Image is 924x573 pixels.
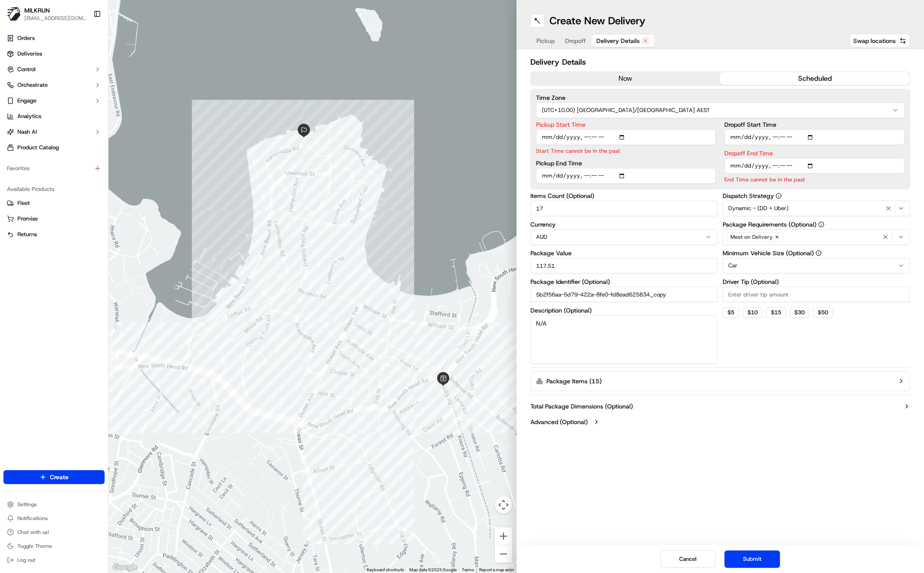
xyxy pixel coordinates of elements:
button: Keyboard shortcuts [367,567,404,573]
span: Product Catalog [17,144,59,151]
button: Total Package Dimensions (Optional) [530,402,911,411]
button: $5 [723,307,739,318]
div: We're available if you need us! [30,92,110,99]
a: Product Catalog [3,141,105,155]
label: Dispatch Strategy [723,193,910,199]
button: $10 [743,307,763,318]
span: Promise [17,215,38,223]
button: Promise [3,212,105,226]
button: Returns [3,227,105,241]
p: Start Time cannot be in the past [536,147,716,155]
button: Cancel [660,550,716,568]
a: Powered byPylon [61,147,105,154]
button: Package Requirements (Optional) [818,221,824,227]
a: Deliveries [3,47,105,61]
button: Map camera controls [495,496,512,514]
label: Dropoff End Time [724,150,904,156]
button: Notifications [3,512,105,524]
button: Nash AI [3,125,105,139]
label: Items Count (Optional) [530,193,718,199]
textarea: N/A [530,315,718,364]
label: Package Requirements (Optional) [723,221,910,227]
input: Enter package identifier [530,286,718,302]
p: End Time cannot be in the past [724,175,904,184]
button: Create [3,470,105,484]
span: Orders [17,34,35,42]
button: Dynamic - (DD + Uber) [723,201,910,216]
label: Package Value [530,250,718,256]
span: Map data ©2025 Google [409,567,457,572]
span: API Documentation [82,126,139,135]
span: Control [17,66,36,73]
span: Notifications [17,515,48,522]
button: Fleet [3,196,105,210]
span: Returns [17,231,37,238]
img: MILKRUN [7,7,21,21]
label: Dropoff Start Time [724,122,904,128]
img: Nash [9,9,26,26]
a: Fleet [7,199,101,207]
button: [EMAIL_ADDRESS][DOMAIN_NAME] [24,15,86,22]
a: 💻API Documentation [70,122,143,138]
button: Toggle Theme [3,540,105,552]
a: Orders [3,31,105,45]
span: Toggle Theme [17,543,52,550]
button: Dispatch Strategy [776,193,782,199]
p: Welcome 👋 [9,35,158,49]
span: Settings [17,501,37,508]
button: Orchestrate [3,78,105,92]
button: Zoom out [495,545,512,563]
button: Engage [3,94,105,108]
label: Minimum Vehicle Size (Optional) [723,250,910,256]
span: Deliveries [17,50,42,58]
span: Create [50,473,69,481]
label: Currency [530,221,718,227]
a: Returns [7,231,101,238]
button: Meet on Delivery [723,229,910,245]
button: Chat with us! [3,526,105,538]
button: Submit [724,550,780,568]
button: Control [3,63,105,76]
button: now [531,72,720,85]
label: Pickup End Time [536,160,716,166]
span: Swap locations [853,36,896,45]
input: Got a question? Start typing here... [23,56,156,65]
input: Enter package value [530,258,718,273]
button: Package Items (15) [530,371,911,391]
input: Enter number of items [530,201,718,216]
input: Enter driver tip amount [723,286,910,302]
button: $15 [766,307,786,318]
span: Fleet [17,199,30,207]
a: Open this area in Google Maps (opens a new window) [111,562,139,573]
button: $50 [813,307,833,318]
div: 💻 [73,127,80,134]
span: Chat with us! [17,529,49,536]
label: Advanced (Optional) [530,418,588,426]
span: Pylon [86,147,105,154]
label: Driver Tip (Optional) [723,279,910,285]
button: Zoom in [495,527,512,545]
span: Orchestrate [17,81,48,89]
button: MILKRUN [24,6,50,15]
button: Swap locations [849,34,910,48]
div: Available Products [3,182,105,196]
button: scheduled [720,72,910,85]
h1: Create New Delivery [549,14,645,28]
label: Time Zone [536,95,905,101]
img: 1736555255976-a54dd68f-1ca7-489b-9aae-adbdc363a1c4 [9,83,24,99]
h2: Delivery Details [530,56,911,68]
div: Start new chat [30,83,142,92]
a: Report a map error [479,567,514,572]
span: Knowledge Base [17,126,66,135]
span: Dropoff [565,36,586,45]
a: Terms (opens in new tab) [462,567,474,572]
label: Package Identifier (Optional) [530,279,718,285]
span: Nash AI [17,128,37,136]
button: MILKRUNMILKRUN[EMAIL_ADDRESS][DOMAIN_NAME] [3,3,90,24]
span: Delivery Details [596,36,640,45]
button: Settings [3,498,105,510]
label: Description (Optional) [530,307,718,313]
div: 📗 [9,127,16,134]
